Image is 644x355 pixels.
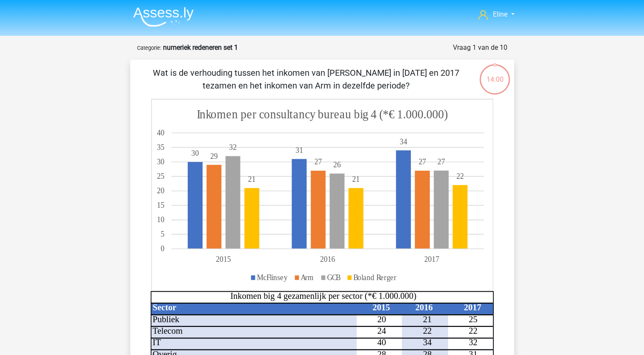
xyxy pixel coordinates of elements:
[152,315,179,324] tspan: Publiek
[157,201,164,210] tspan: 15
[327,273,341,282] tspan: GCB
[191,149,199,157] tspan: 30
[415,303,432,312] tspan: 2016
[475,9,518,20] a: Eline
[399,137,407,146] tspan: 34
[423,315,432,324] tspan: 21
[137,45,161,51] small: Categorie:
[469,315,478,324] tspan: 25
[157,215,164,224] tspan: 10
[469,326,478,335] tspan: 22
[216,255,439,264] tspan: 201520162017
[157,172,164,181] tspan: 25
[157,186,164,195] tspan: 20
[133,7,194,27] img: Assessly
[453,43,507,53] div: Vraag 1 van de 10
[423,338,432,347] tspan: 34
[144,66,469,92] p: Wat is de verhouding tussen het inkomen van [PERSON_NAME] in [DATE] en 2017 tezamen en het inkome...
[152,338,161,347] tspan: IT
[479,63,511,85] div: 14:00
[157,157,164,166] tspan: 30
[377,338,386,347] tspan: 40
[152,303,176,312] tspan: Sector
[229,143,237,152] tspan: 32
[456,172,464,181] tspan: 22
[152,326,182,335] tspan: Telecom
[469,338,478,347] tspan: 32
[333,160,341,169] tspan: 26
[163,43,238,52] strong: numeriek redeneren set 1
[301,273,313,282] tspan: Arm
[197,107,448,122] tspan: Inkomen per consultancy bureau big 4 (*€ 1.000.000)
[295,146,303,155] tspan: 31
[377,326,386,335] tspan: 24
[157,143,164,152] tspan: 35
[257,273,288,282] tspan: McFlinsey
[314,157,426,166] tspan: 2727
[493,10,507,18] span: Eline
[353,273,396,282] tspan: Boland Rerger
[248,175,359,184] tspan: 2121
[160,230,164,239] tspan: 5
[210,152,218,160] tspan: 29
[464,303,481,312] tspan: 2017
[230,291,416,301] tspan: Inkomen big 4 gezamenlijk per sector (*€ 1.000.000)
[437,157,445,166] tspan: 27
[423,326,432,335] tspan: 22
[372,303,390,312] tspan: 2015
[157,128,164,137] tspan: 40
[377,315,386,324] tspan: 20
[160,244,164,253] tspan: 0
